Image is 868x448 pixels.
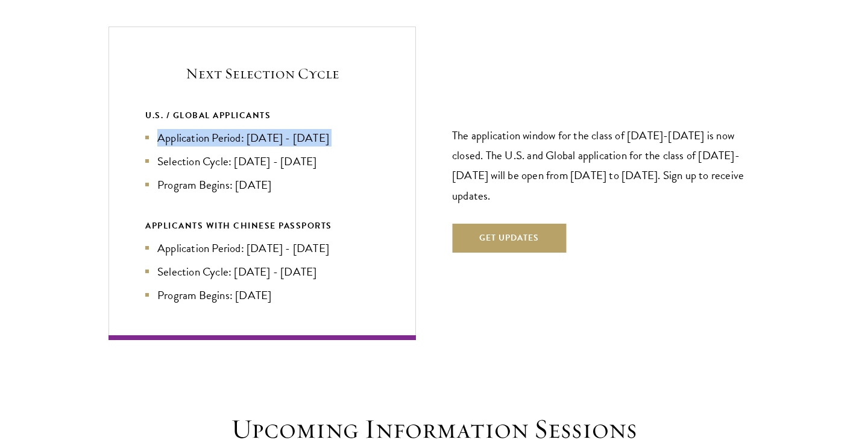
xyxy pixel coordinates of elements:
[145,218,379,233] div: APPLICANTS WITH CHINESE PASSPORTS
[145,129,379,147] li: Application Period: [DATE] - [DATE]
[145,286,379,304] li: Program Begins: [DATE]
[145,263,379,280] li: Selection Cycle: [DATE] - [DATE]
[452,125,759,205] p: The application window for the class of [DATE]-[DATE] is now closed. The U.S. and Global applicat...
[452,224,566,253] button: Get Updates
[145,153,379,170] li: Selection Cycle: [DATE] - [DATE]
[145,239,379,257] li: Application Period: [DATE] - [DATE]
[145,176,379,194] li: Program Begins: [DATE]
[145,63,379,84] h5: Next Selection Cycle
[145,108,379,123] div: U.S. / GLOBAL APPLICANTS
[226,412,642,446] h2: Upcoming Information Sessions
